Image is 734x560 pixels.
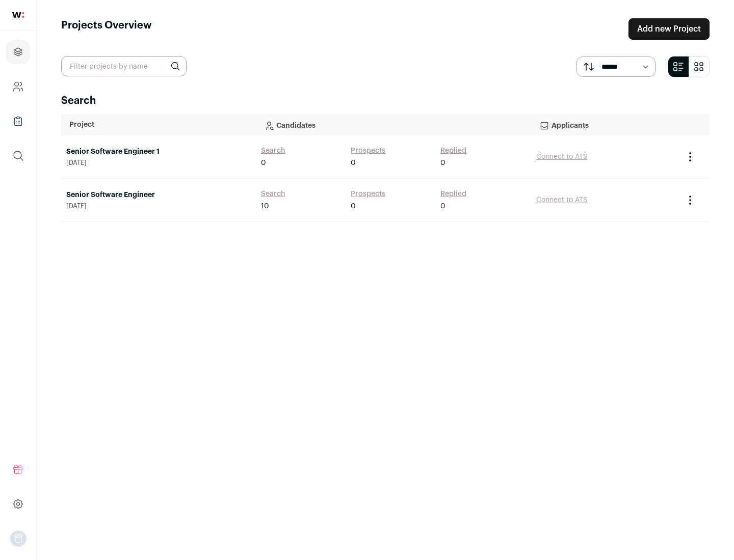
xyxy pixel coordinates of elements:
[66,159,251,167] span: [DATE]
[684,194,696,206] button: Project Actions
[264,115,523,135] p: Candidates
[10,530,27,547] img: nopic.png
[440,146,466,156] a: Replied
[10,530,27,547] button: Open dropdown
[684,151,696,163] button: Project Actions
[61,18,152,40] h1: Projects Overview
[440,189,466,199] a: Replied
[261,201,269,211] span: 10
[261,189,285,199] a: Search
[539,115,671,135] p: Applicants
[12,12,24,18] img: wellfound-shorthand-0d5821cbd27db2630d0214b213865d53afaa358527fdda9d0ea32b1df1b89c2c.svg
[66,202,251,210] span: [DATE]
[628,18,710,40] a: Add new Project
[351,189,385,199] a: Prospects
[6,40,30,64] a: Projects
[536,153,588,160] a: Connect to ATS
[351,146,385,156] a: Prospects
[351,158,356,168] span: 0
[6,74,30,99] a: Company and ATS Settings
[440,201,445,211] span: 0
[351,201,356,211] span: 0
[66,147,251,157] a: Senior Software Engineer 1
[6,109,30,133] a: Company Lists
[261,146,285,156] a: Search
[66,190,251,200] a: Senior Software Engineer
[61,94,710,108] h2: Search
[69,120,248,130] p: Project
[536,197,588,204] a: Connect to ATS
[61,56,187,76] input: Filter projects by name
[440,158,445,168] span: 0
[261,158,266,168] span: 0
